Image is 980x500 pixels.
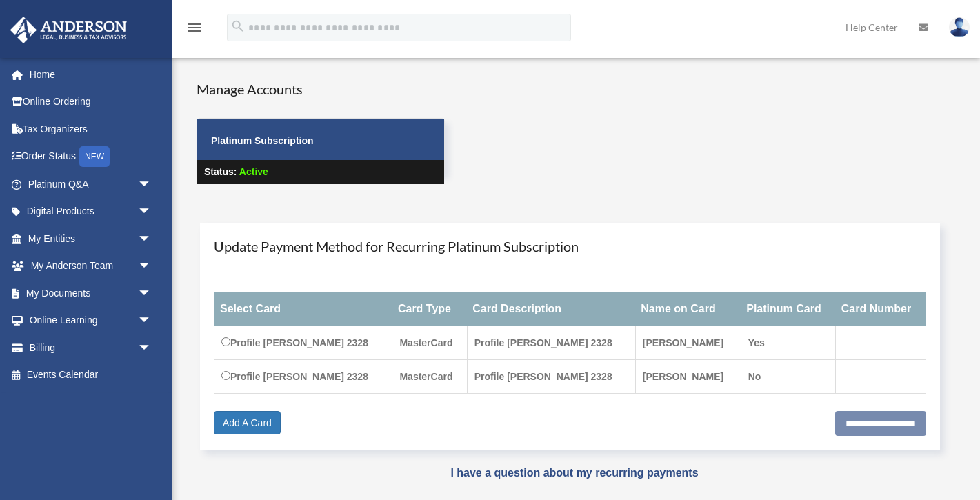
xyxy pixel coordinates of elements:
img: User Pic [949,17,970,37]
span: arrow_drop_down [138,170,166,199]
a: My Entitiesarrow_drop_down [10,225,172,252]
td: Profile [PERSON_NAME] 2328 [467,326,635,360]
a: Home [10,61,172,88]
a: I have a question about my recurring payments [450,467,698,479]
a: My Documentsarrow_drop_down [10,279,172,307]
th: Select Card [214,292,392,326]
h4: Manage Accounts [197,79,445,99]
span: Active [239,166,268,177]
a: Add A Card [214,411,281,434]
span: arrow_drop_down [138,252,166,281]
td: [PERSON_NAME] [635,360,741,394]
th: Platinum Card [741,292,836,326]
h4: Update Payment Method for Recurring Platinum Subscription [214,237,926,256]
a: My Anderson Teamarrow_drop_down [10,252,172,280]
span: arrow_drop_down [138,198,166,226]
strong: Platinum Subscription [211,135,314,146]
a: Digital Productsarrow_drop_down [10,198,172,226]
div: NEW [79,146,110,167]
td: Profile [PERSON_NAME] 2328 [214,326,392,360]
a: Order StatusNEW [10,143,172,171]
strong: Status: [204,166,237,177]
span: arrow_drop_down [138,279,166,308]
a: Tax Organizers [10,115,172,143]
td: No [741,360,836,394]
a: menu [186,24,203,36]
th: Name on Card [635,292,741,326]
td: MasterCard [392,360,467,394]
td: Yes [741,326,836,360]
td: Profile [PERSON_NAME] 2328 [467,360,635,394]
a: Platinum Q&Aarrow_drop_down [10,170,172,198]
i: search [230,19,246,34]
td: MasterCard [392,326,467,360]
span: arrow_drop_down [138,225,166,253]
th: Card Number [836,292,926,326]
th: Card Type [392,292,467,326]
img: Anderson Advisors Platinum Portal [6,17,131,43]
i: menu [186,19,203,36]
a: Online Learningarrow_drop_down [10,307,172,334]
a: Events Calendar [10,361,172,389]
th: Card Description [467,292,635,326]
td: Profile [PERSON_NAME] 2328 [214,360,392,394]
span: arrow_drop_down [138,307,166,335]
a: Billingarrow_drop_down [10,334,172,361]
td: [PERSON_NAME] [635,326,741,360]
a: Online Ordering [10,88,172,116]
span: arrow_drop_down [138,334,166,362]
